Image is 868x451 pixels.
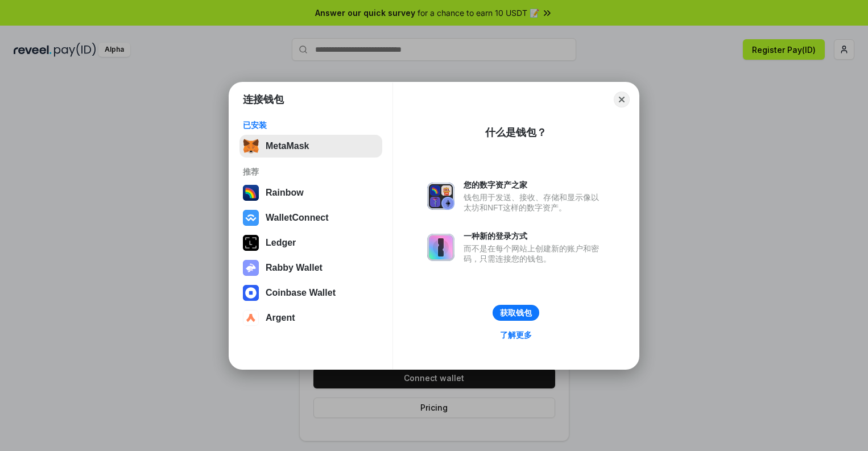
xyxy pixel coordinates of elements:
div: Rainbow [266,188,304,198]
button: WalletConnect [239,206,382,229]
img: svg+xml,%3Csvg%20width%3D%2228%22%20height%3D%2228%22%20viewBox%3D%220%200%2028%2028%22%20fill%3D... [243,210,259,226]
button: Ledger [239,231,382,254]
div: 获取钱包 [500,308,532,318]
img: svg+xml,%3Csvg%20width%3D%2228%22%20height%3D%2228%22%20viewBox%3D%220%200%2028%2028%22%20fill%3D... [243,285,259,301]
a: 了解更多 [493,328,539,342]
div: 钱包用于发送、接收、存储和显示像以太坊和NFT这样的数字资产。 [464,192,605,213]
div: 您的数字资产之家 [464,180,605,190]
div: 什么是钱包？ [485,126,547,139]
div: WalletConnect [266,213,329,223]
div: 推荐 [243,167,379,177]
div: Ledger [266,238,296,248]
button: Argent [239,307,382,329]
button: MetaMask [239,135,382,158]
button: Close [614,92,630,107]
img: svg+xml,%3Csvg%20xmlns%3D%22http%3A%2F%2Fwww.w3.org%2F2000%2Fsvg%22%20fill%3D%22none%22%20viewBox... [427,183,454,210]
button: 获取钱包 [493,305,539,321]
h1: 连接钱包 [243,93,284,106]
button: Coinbase Wallet [239,282,382,304]
button: Rabby Wallet [239,256,382,279]
img: svg+xml,%3Csvg%20xmlns%3D%22http%3A%2F%2Fwww.w3.org%2F2000%2Fsvg%22%20fill%3D%22none%22%20viewBox... [427,234,454,261]
div: Coinbase Wallet [266,288,336,298]
div: Rabby Wallet [266,263,323,273]
div: 已安装 [243,120,379,130]
img: svg+xml,%3Csvg%20xmlns%3D%22http%3A%2F%2Fwww.w3.org%2F2000%2Fsvg%22%20fill%3D%22none%22%20viewBox... [243,260,259,276]
img: svg+xml,%3Csvg%20fill%3D%22none%22%20height%3D%2233%22%20viewBox%3D%220%200%2035%2033%22%20width%... [243,138,259,154]
div: 而不是在每个网站上创建新的账户和密码，只需连接您的钱包。 [464,243,605,264]
div: MetaMask [266,141,309,151]
div: 一种新的登录方式 [464,231,605,241]
img: svg+xml,%3Csvg%20xmlns%3D%22http%3A%2F%2Fwww.w3.org%2F2000%2Fsvg%22%20width%3D%2228%22%20height%3... [243,235,259,251]
button: Rainbow [239,181,382,204]
img: svg+xml,%3Csvg%20width%3D%22120%22%20height%3D%22120%22%20viewBox%3D%220%200%20120%20120%22%20fil... [243,185,259,201]
img: svg+xml,%3Csvg%20width%3D%2228%22%20height%3D%2228%22%20viewBox%3D%220%200%2028%2028%22%20fill%3D... [243,310,259,326]
div: Argent [266,313,295,323]
div: 了解更多 [500,330,532,340]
